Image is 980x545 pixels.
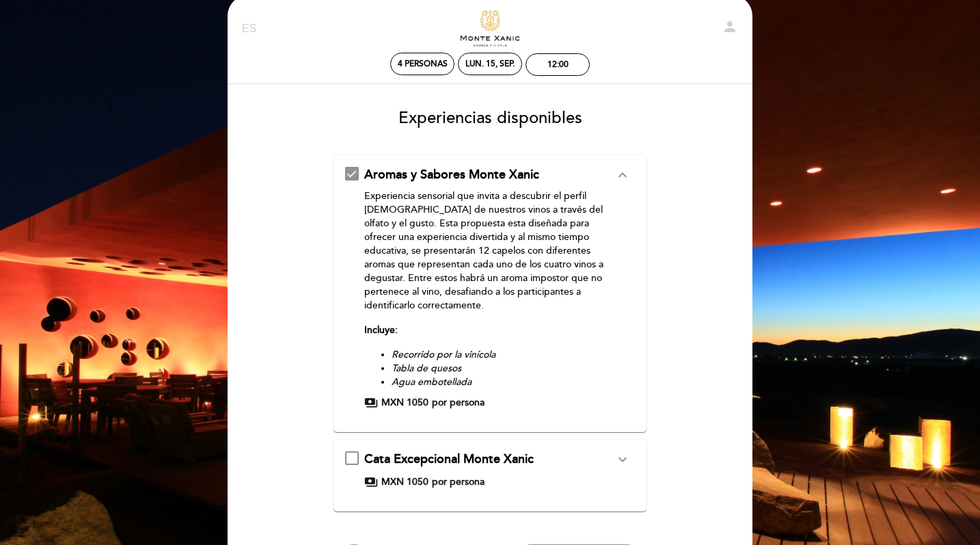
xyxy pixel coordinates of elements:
[547,59,569,70] div: 12:00
[465,59,515,69] div: lun. 15, sep.
[432,396,485,410] span: por persona
[392,362,461,374] em: Tabla de quesos
[345,451,636,489] md-checkbox: Cata Excepcional Monte Xanic expand_more Esta es una cata dirigida a los entusiastas del vino que...
[345,166,636,410] md-checkbox: Aromas y Sabores Monte Xanic expand_more Experiencia sensorial que invita a descubrir el perfil a...
[398,108,582,128] span: Experiencias disponibles
[610,166,635,184] button: expand_less
[398,59,448,69] span: 4 personas
[614,167,631,183] i: expand_less
[364,475,378,489] span: payments
[381,396,428,410] span: MXN 1050
[722,18,738,35] i: person
[381,475,428,489] span: MXN 1050
[392,349,495,360] em: Recorrido por la vinícola
[610,451,635,468] button: expand_more
[364,167,539,182] span: Aromas y Sabores Monte Xanic
[364,189,615,313] p: Experiencia sensorial que invita a descubrir el perfil [DEMOGRAPHIC_DATA] de nuestros vinos a tra...
[364,396,378,410] span: payments
[392,376,472,388] em: Agua embotellada
[614,451,631,468] i: expand_more
[364,324,398,336] strong: Incluye:
[405,10,575,48] a: Descubre Monte Xanic
[364,451,534,466] span: Cata Excepcional Monte Xanic
[722,18,738,40] button: person
[432,475,485,489] span: por persona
